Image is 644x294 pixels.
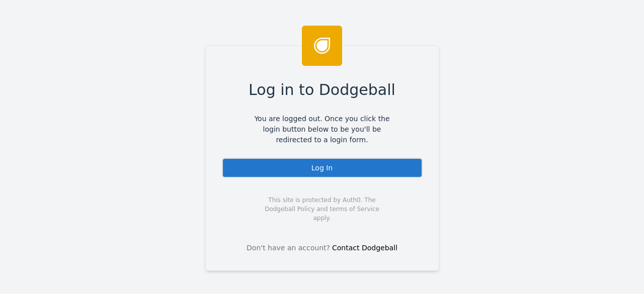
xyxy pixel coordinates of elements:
[222,158,423,178] div: Log In
[247,243,330,253] span: Don't have an account?
[249,78,395,101] span: Log in to Dodgeball
[256,195,388,223] span: This site is protected by Auth0. The Dodgeball Policy and terms of Service apply.
[247,114,397,145] span: You are logged out. Once you click the login button below to be you'll be redirected to a login f...
[332,244,397,252] a: Contact Dodgeball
